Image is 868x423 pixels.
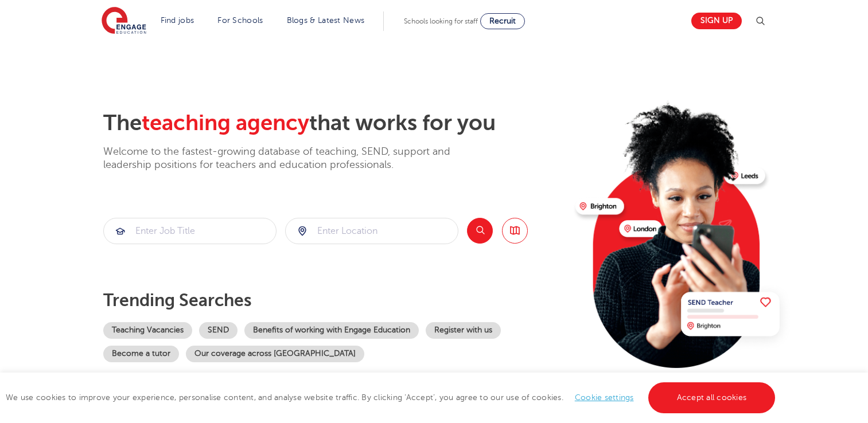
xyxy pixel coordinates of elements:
[199,322,238,339] a: SEND
[103,290,566,311] p: Trending searches
[575,393,634,402] a: Cookie settings
[648,382,776,413] a: Accept all cookies
[104,218,276,244] input: Submit
[691,13,742,29] a: Sign up
[480,13,525,29] a: Recruit
[286,218,458,244] input: Submit
[142,111,309,135] span: teaching agency
[103,110,566,136] h2: The that works for you
[103,322,192,339] a: Teaching Vacancies
[6,393,778,402] span: We use cookies to improve your experience, personalise content, and analyse website traffic. By c...
[217,16,263,25] a: For Schools
[404,17,478,25] span: Schools looking for staff
[244,322,419,339] a: Benefits of working with Engage Education
[489,17,516,25] span: Recruit
[102,7,146,36] img: Engage Education
[426,322,501,339] a: Register with us
[467,218,493,244] button: Search
[103,145,482,172] p: Welcome to the fastest-growing database of teaching, SEND, support and leadership positions for t...
[186,346,364,362] a: Our coverage across [GEOGRAPHIC_DATA]
[103,218,277,244] div: Submit
[161,16,194,25] a: Find jobs
[285,218,458,244] div: Submit
[287,16,365,25] a: Blogs & Latest News
[103,346,179,362] a: Become a tutor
